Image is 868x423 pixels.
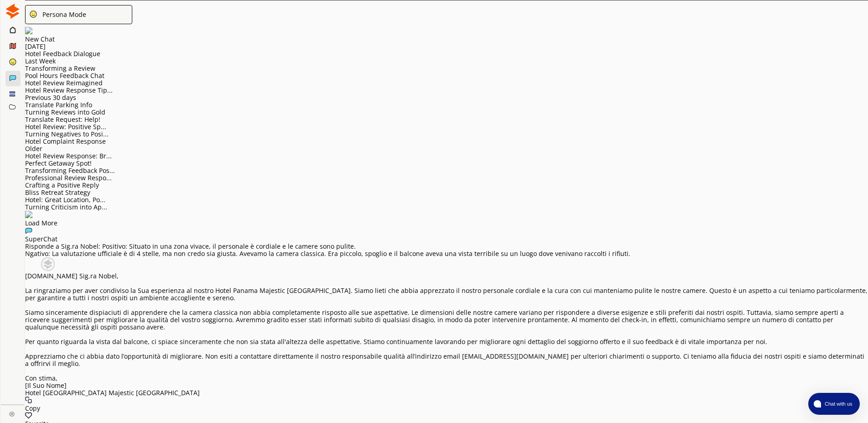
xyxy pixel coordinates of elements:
[25,287,868,302] p: La ringraziamo per aver condiviso la Sua esperienza al nostro Hotel Panama Majestic [GEOGRAPHIC_D...
[1,405,24,421] a: Close
[25,196,868,204] div: Hotel: Great Location, Po...
[808,393,860,415] button: atlas-launcher
[25,174,868,182] div: Professional Review Respo...
[25,152,868,160] div: Hotel Review Response: Br...
[25,219,868,227] p: Load More
[25,211,32,218] img: Close
[25,101,868,109] div: Translate Parking Info
[25,131,868,138] div: Turning Negatives to Posi...
[25,189,868,196] div: Bliss Retreat Strategy
[25,235,868,243] div: SuperChat
[5,4,20,19] img: Close
[9,411,15,417] img: Close
[25,145,868,152] p: Older
[25,57,868,65] p: Last Week
[25,123,868,131] div: Hotel Review: Positive Sp...
[25,257,71,271] img: Close
[821,400,854,407] span: Chat with us
[25,36,868,43] p: New Chat
[25,405,868,412] div: Copy
[25,65,868,72] div: Transforming a Review
[25,338,868,345] p: Per quanto riguarda la vista dal balcone, ci spiace sinceramente che non sia stata all'altezza de...
[39,11,86,18] div: Persona Mode
[25,272,868,280] p: [DOMAIN_NAME] Sig.ra Nobel,
[25,167,868,174] div: Transforming Feedback Pos...
[25,109,868,116] div: Turning Reviews into Gold
[25,79,868,87] div: Hotel Review Reimagined
[25,43,868,50] p: [DATE]
[25,87,868,94] div: Hotel Review Response Tip...
[25,375,868,382] p: Con stima,
[29,10,37,18] img: Close
[25,72,868,79] div: Pool Hours Feedback Chat
[25,138,868,145] div: Hotel Complaint Response
[25,243,868,250] p: Risponde a Sig.ra Nobel: Positivo: Situato in una zona vivace, il personale è cordiale e le camer...
[25,182,868,189] div: Crafting a Positive Reply
[25,412,32,419] img: Favorite
[25,389,868,397] p: Hotel [GEOGRAPHIC_DATA] Majestic [GEOGRAPHIC_DATA]
[25,382,868,389] p: [Il Suo Nome]
[25,160,868,167] div: Perfect Getaway Spot!
[25,94,868,101] p: Previous 30 days
[25,50,868,57] div: Hotel Feedback Dialogue
[25,27,32,34] img: Close
[25,204,868,211] div: Turning Criticism into Ap...
[25,309,868,331] p: Siamo sinceramente dispiaciuti di apprendere che la camera classica non abbia completamente rispo...
[25,116,868,123] div: Translate Request: Help!
[25,250,868,257] p: Ngativo: La valutazione ufficiale è di 4 stelle, ma non credo sia giusta. Avevamo la camera class...
[25,227,32,234] img: Close
[25,353,868,367] p: Apprezziamo che ci abbia dato l’opportunità di migliorare. Non esiti a contattare direttamente il...
[25,397,32,403] img: Copy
